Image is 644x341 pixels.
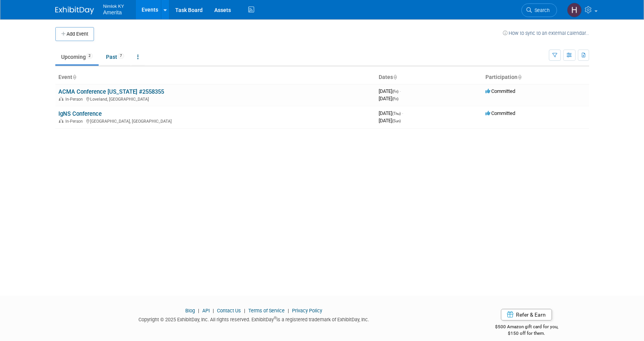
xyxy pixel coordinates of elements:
span: In-Person [65,97,85,102]
span: [DATE] [379,110,403,116]
img: ExhibitDay [55,7,94,14]
img: Hannah Durbin [567,3,582,17]
span: (Fri) [392,97,398,101]
div: [GEOGRAPHIC_DATA], [GEOGRAPHIC_DATA] [58,118,372,124]
img: In-Person Event [59,119,63,123]
a: ACMA Conference [US_STATE] #2558355 [58,88,164,95]
span: (Sun) [392,119,401,123]
a: Blog [185,308,195,314]
span: 7 [118,53,124,59]
span: Search [532,7,550,13]
span: Nimlok KY [103,2,124,10]
a: API [202,308,210,314]
div: $500 Amazon gift card for you, [464,319,589,336]
div: Loveland, [GEOGRAPHIC_DATA] [58,96,372,102]
span: | [211,308,216,314]
span: | [196,308,201,314]
span: 2 [86,53,93,59]
th: Event [55,71,376,84]
a: Sort by Start Date [393,74,397,80]
span: [DATE] [379,88,401,94]
span: Committed [485,110,515,116]
a: Terms of Service [248,308,285,314]
a: Upcoming2 [55,50,99,64]
a: Sort by Event Name [72,74,76,80]
sup: ® [274,316,277,320]
a: Search [521,3,557,17]
span: Committed [485,88,515,94]
span: - [402,110,403,116]
span: Amerita [103,9,122,15]
div: Copyright © 2025 ExhibitDay, Inc. All rights reserved. ExhibitDay is a registered trademark of Ex... [55,314,453,323]
span: | [286,308,291,314]
span: In-Person [65,119,85,124]
a: Sort by Participation Type [518,74,521,80]
a: Past7 [100,50,130,64]
a: Privacy Policy [292,308,322,314]
a: Contact Us [217,308,241,314]
a: How to sync to an external calendar... [503,30,589,36]
span: [DATE] [379,118,401,123]
span: - [400,88,401,94]
img: In-Person Event [59,97,63,101]
div: $150 off for them. [464,330,589,337]
a: IgNS Conference [58,110,102,117]
span: | [242,308,247,314]
span: [DATE] [379,96,398,101]
span: (Fri) [392,89,398,94]
button: Add Event [55,27,94,41]
a: Refer & Earn [501,309,552,320]
th: Dates [376,71,482,84]
span: (Thu) [392,111,401,116]
th: Participation [482,71,589,84]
